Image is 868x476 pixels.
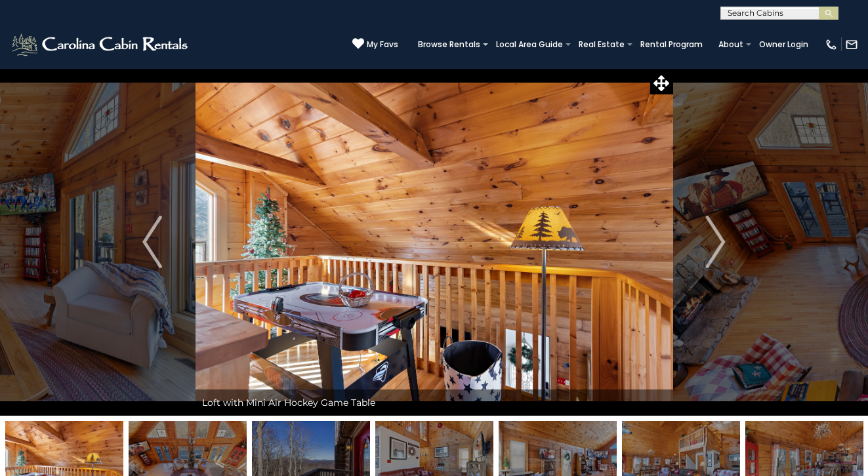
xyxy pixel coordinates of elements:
div: Loft with Mini Air Hockey Game Table [196,389,673,416]
a: Owner Login [753,35,815,54]
a: Rental Program [634,35,709,54]
a: Local Area Guide [489,35,569,54]
a: My Favs [352,37,398,51]
img: arrow [142,216,162,268]
button: Previous [110,68,196,416]
img: mail-regular-white.png [845,38,858,51]
a: Browse Rentals [411,35,487,54]
span: My Favs [367,39,398,50]
a: Real Estate [572,35,631,54]
img: arrow [706,216,726,268]
button: Next [672,68,758,416]
img: phone-regular-white.png [825,38,838,51]
a: About [712,35,750,54]
img: White-1-2.png [10,31,192,58]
